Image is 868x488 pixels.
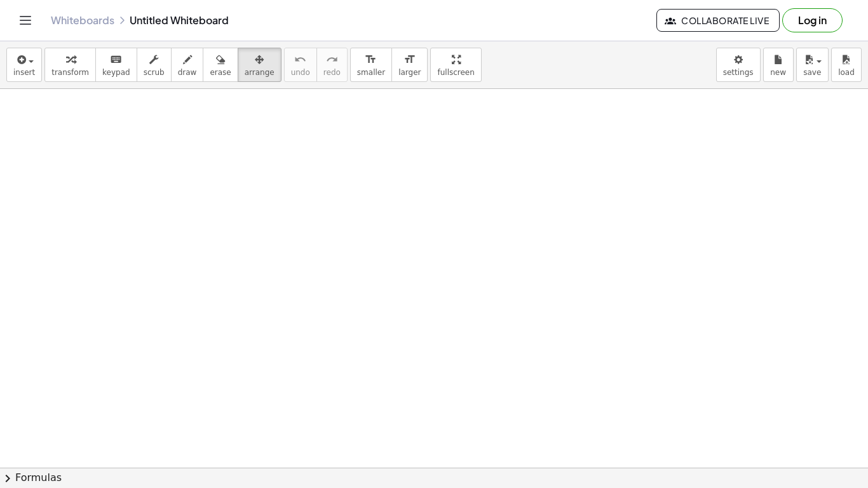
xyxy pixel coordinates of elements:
[323,68,341,77] span: redo
[178,68,197,77] span: draw
[110,52,122,67] i: keyboard
[144,68,165,77] span: scrub
[51,68,89,77] span: transform
[357,68,385,77] span: smaller
[667,15,769,26] span: Collaborate Live
[15,10,36,30] button: Toggle navigation
[656,9,780,32] button: Collaborate Live
[398,68,421,77] span: larger
[763,48,794,82] button: new
[238,48,281,82] button: arrange
[365,52,377,67] i: format_size
[437,68,474,77] span: fullscreen
[838,68,855,77] span: load
[13,68,35,77] span: insert
[95,48,137,82] button: keyboardkeypad
[51,14,114,27] a: Whiteboards
[44,48,96,82] button: transform
[723,68,754,77] span: settings
[803,68,821,77] span: save
[770,68,786,77] span: new
[350,48,392,82] button: format_sizesmaller
[326,52,338,67] i: redo
[137,48,172,82] button: scrub
[831,48,862,82] button: load
[284,48,317,82] button: undoundo
[403,52,416,67] i: format_size
[291,68,310,77] span: undo
[391,48,428,82] button: format_sizelarger
[294,52,306,67] i: undo
[245,68,275,77] span: arrange
[316,48,348,82] button: redoredo
[203,48,238,82] button: erase
[782,8,843,32] button: Log in
[716,48,761,82] button: settings
[796,48,829,82] button: save
[210,68,231,77] span: erase
[171,48,204,82] button: draw
[102,68,130,77] span: keypad
[6,48,42,82] button: insert
[430,48,481,82] button: fullscreen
